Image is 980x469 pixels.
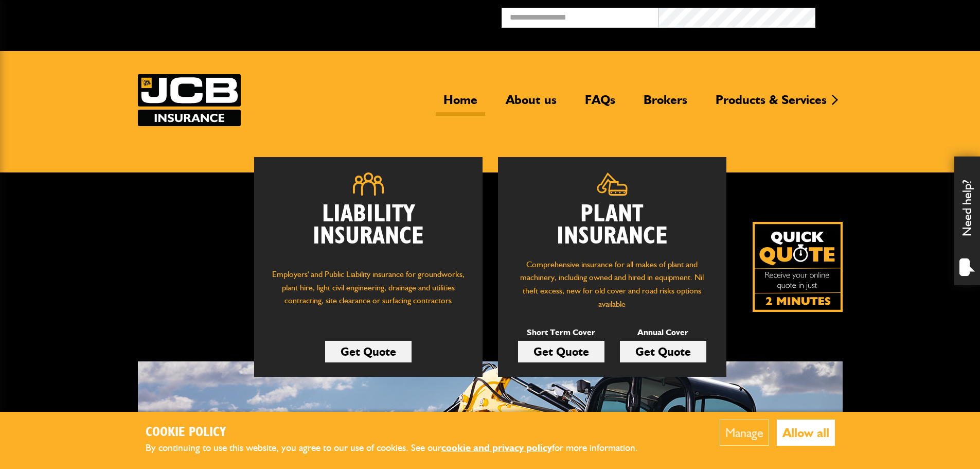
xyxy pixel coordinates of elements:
img: Quick Quote [753,222,843,312]
a: cookie and privacy policy [441,442,552,454]
a: Get your insurance quote isn just 2-minutes [753,222,843,312]
h2: Plant Insurance [513,203,711,248]
img: JCB Insurance Services logo [138,74,241,126]
a: Brokers [636,92,695,116]
p: Comprehensive insurance for all makes of plant and machinery, including owned and hired in equipm... [513,258,711,310]
a: Get Quote [518,341,604,362]
h2: Liability Insurance [270,203,467,258]
h2: Cookie Policy [146,425,655,441]
p: By continuing to use this website, you agree to our use of cookies. See our for more information. [146,440,655,456]
a: Get Quote [325,341,412,362]
p: Employers' and Public Liability insurance for groundworks, plant hire, light civil engineering, d... [270,268,467,317]
button: Broker Login [815,8,972,24]
a: JCB Insurance Services [138,74,241,126]
a: Home [436,92,485,116]
button: Manage [720,420,769,446]
div: Need help? [954,157,980,285]
a: Get Quote [620,341,706,362]
a: About us [498,92,564,116]
a: Products & Services [708,92,834,116]
p: Short Term Cover [518,326,604,339]
button: Allow all [777,420,835,446]
a: FAQs [577,92,623,116]
p: Annual Cover [620,326,706,339]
